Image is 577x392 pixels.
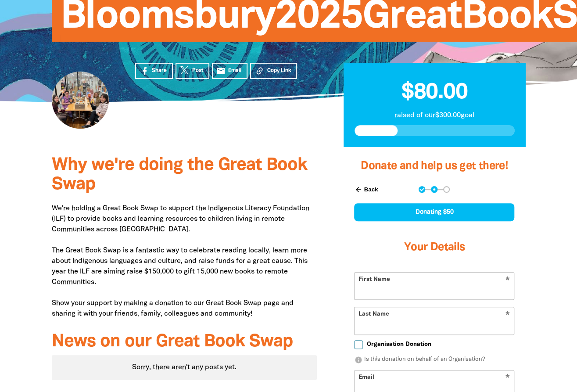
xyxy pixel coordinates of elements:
[355,110,515,121] p: raised of our $300.00 goal
[228,67,241,75] span: Email
[52,157,307,193] span: Why we're doing the Great Book Swap
[192,67,203,75] span: Post
[354,203,514,221] div: Donating $50
[250,63,297,79] button: Copy Link
[354,356,362,364] i: info
[152,67,167,75] span: Share
[52,203,317,319] p: We're holding a Great Book Swap to support the Indigenous Literacy Foundation (ILF) to provide bo...
[354,356,514,364] p: Is this donation on behalf of an Organisation?
[176,63,209,79] a: Post
[366,340,431,349] span: Organisation Donation
[216,66,226,76] i: email
[419,186,425,193] button: Navigate to step 1 of 3 to enter your donation amount
[361,161,508,171] span: Donate and help us get there!
[354,186,362,194] i: arrow_back
[443,186,450,193] button: Navigate to step 3 of 3 to enter your payment details
[52,355,317,380] div: Paginated content
[212,63,248,79] a: emailEmail
[354,230,514,265] h3: Your Details
[351,182,381,197] button: Back
[52,355,317,380] div: Sorry, there aren't any posts yet.
[401,83,468,103] span: $80.00
[354,340,363,349] input: Organisation Donation
[52,332,317,352] h3: News on our Great Book Swap
[267,67,291,75] span: Copy Link
[431,186,437,193] button: Navigate to step 2 of 3 to enter your details
[135,63,173,79] a: Share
